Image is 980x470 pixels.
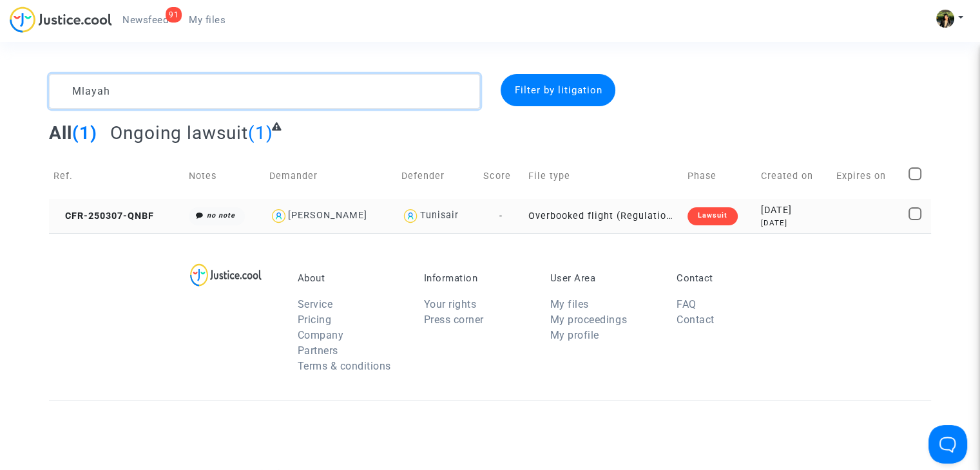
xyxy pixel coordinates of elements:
[265,153,397,199] td: Demander
[401,207,420,225] img: icon-user.svg
[166,7,182,23] div: 91
[677,272,783,284] p: Contact
[514,84,602,96] span: Filter by litigation
[424,272,531,284] p: Information
[550,314,627,326] a: My proceedings
[110,122,248,144] span: Ongoing lawsuit
[478,153,523,199] td: Score
[683,153,756,199] td: Phase
[49,122,72,144] span: All
[687,207,738,225] div: Lawsuit
[184,153,265,199] td: Notes
[298,329,344,341] a: Company
[189,14,226,26] span: My files
[72,122,97,144] span: (1)
[207,211,235,220] i: no note
[677,314,715,326] a: Contact
[190,263,262,287] img: logo-lg.svg
[424,314,484,326] a: Press corner
[419,210,458,221] div: Tunisair
[10,6,112,33] img: jc-logo.svg
[550,329,599,341] a: My profile
[178,10,236,30] a: My files
[298,360,391,372] a: Terms & conditions
[397,153,479,199] td: Defender
[288,210,367,221] div: [PERSON_NAME]
[524,153,683,199] td: File type
[112,10,178,30] a: 91Newsfeed
[298,344,338,357] a: Partners
[550,298,589,310] a: My files
[248,122,273,144] span: (1)
[677,298,697,310] a: FAQ
[760,203,827,218] div: [DATE]
[832,153,904,199] td: Expires on
[424,298,477,310] a: Your rights
[550,272,657,284] p: User Area
[298,314,332,326] a: Pricing
[760,218,827,229] div: [DATE]
[298,272,405,284] p: About
[122,14,168,26] span: Newsfeed
[928,425,967,464] iframe: Help Scout Beacon - Open
[756,153,831,199] td: Created on
[936,10,954,28] img: ACg8ocIHv2cjDDKoFJhKpOjfbZYKSpwDZ1OyqKQUd1LFOvruGOPdCw=s96-c
[298,298,333,310] a: Service
[269,207,288,225] img: icon-user.svg
[53,211,154,221] span: CFR-250307-QNBF
[524,199,683,233] td: Overbooked flight (Regulation EC 261/2004)
[49,153,184,199] td: Ref.
[499,211,503,221] span: -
